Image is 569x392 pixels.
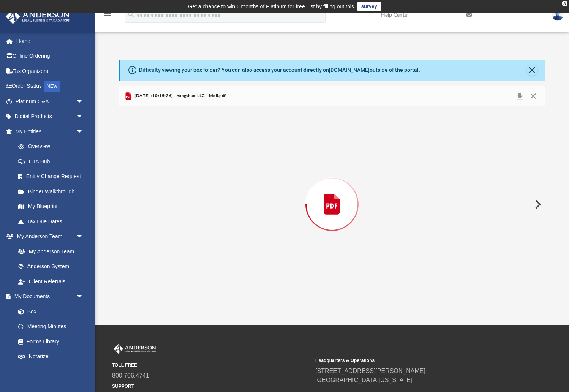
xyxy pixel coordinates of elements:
small: SUPPORT [112,383,310,390]
a: Entity Change Request [11,169,95,184]
span: arrow_drop_down [76,124,91,139]
a: [GEOGRAPHIC_DATA][US_STATE] [315,377,413,383]
span: arrow_drop_down [76,94,91,109]
small: Headquarters & Operations [315,357,513,364]
a: Binder Walkthrough [11,184,95,199]
a: My Anderson Team [11,244,87,259]
button: Close [526,91,540,101]
span: arrow_drop_down [76,289,91,305]
a: Overview [11,139,95,154]
a: My Anderson Teamarrow_drop_down [5,229,91,244]
a: My Blueprint [11,199,91,214]
div: NEW [44,81,60,92]
span: arrow_drop_down [76,109,91,125]
a: [DOMAIN_NAME] [329,67,370,73]
span: [DATE] (10:15:36) - Yangshuo LLC - Mail.pdf [133,93,226,100]
img: Anderson Advisors Platinum Portal [112,344,158,354]
a: 800.706.4741 [112,372,149,379]
div: Preview [119,86,545,302]
img: User Pic [552,9,563,21]
a: Digital Productsarrow_drop_down [5,109,95,124]
a: survey [357,2,381,11]
img: Anderson Advisors Platinum Portal [3,9,72,24]
i: menu [103,11,112,20]
span: arrow_drop_down [76,364,91,379]
small: TOLL FREE [112,362,310,368]
button: Close [527,65,537,76]
a: My Documentsarrow_drop_down [5,289,91,304]
a: [STREET_ADDRESS][PERSON_NAME] [315,368,425,374]
div: close [562,1,567,6]
a: Tax Due Dates [11,214,95,229]
a: Order StatusNEW [5,79,95,94]
a: Online Ordering [5,49,95,64]
a: Platinum Q&Aarrow_drop_down [5,94,95,109]
a: CTA Hub [11,154,95,169]
button: Next File [529,194,545,215]
a: My Entitiesarrow_drop_down [5,124,95,139]
a: Forms Library [11,334,87,349]
a: Online Learningarrow_drop_down [5,364,91,379]
a: Tax Organizers [5,63,95,79]
a: Home [5,33,95,49]
i: search [127,10,135,19]
a: Box [11,304,87,319]
button: Download [513,91,527,101]
a: Client Referrals [11,274,91,289]
a: Meeting Minutes [11,319,91,334]
a: menu [103,14,112,20]
span: arrow_drop_down [76,229,91,245]
a: Anderson System [11,259,91,274]
a: Notarize [11,349,91,364]
div: Difficulty viewing your box folder? You can also access your account directly on outside of the p... [139,66,420,74]
div: Get a chance to win 6 months of Platinum for free just by filling out this [188,2,354,11]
